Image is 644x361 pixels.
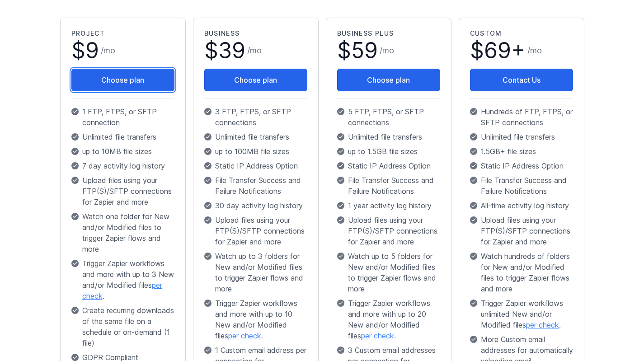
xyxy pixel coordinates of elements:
[470,200,573,211] p: All-time activity log history
[337,200,440,211] p: 1 year activity log history
[247,44,262,57] span: /
[527,44,542,57] span: /
[71,211,174,254] p: Watch one folder for New and/or Modified files to trigger Zapier flows and more
[337,106,440,128] p: 5 FTP, FTPS, or SFTP connections
[470,106,573,128] p: Hundreds of FTP, FTPS, or SFTP connections
[337,215,440,247] p: Upload files using your FTP(S)/SFTP connections for Zapier and more
[337,131,440,142] p: Unlimited file transfers
[71,305,174,348] p: Create recurring downloads of the same file on a schedule or on-demand (1 file)
[337,69,440,91] button: Choose plan
[470,131,573,142] p: Unlimited file transfers
[530,46,542,55] span: mo
[599,316,633,350] iframe: Drift Widget Chat Controller
[228,331,261,340] a: per check
[204,146,307,157] p: up to 100MB file sizes
[470,29,573,38] h2: Custom
[470,40,526,61] span: $
[204,69,307,91] button: Choose plan
[470,160,573,171] p: Static IP Address Option
[82,258,174,301] span: Trigger Zapier workflows and more with up to 3 New and/or Modified files .
[204,175,307,197] p: File Transfer Success and Failure Notifications
[218,37,245,64] span: 39
[337,40,378,61] span: $
[351,37,378,64] span: 59
[337,29,440,38] h2: Business Plus
[348,298,440,341] span: Trigger Zapier workflows and more with up to 20 New and/or Modified files .
[71,131,174,142] p: Unlimited file transfers
[204,131,307,142] p: Unlimited file transfers
[204,40,245,61] span: $
[481,298,573,330] span: Trigger Zapier workflows unlimited New and/or Modified files .
[82,281,162,300] a: per check
[470,146,573,157] p: 1.5GB+ file sizes
[71,160,174,171] p: 7 day activity log history
[526,320,559,329] a: per check
[382,46,394,55] span: mo
[361,331,394,340] a: per check
[204,29,307,38] h2: Business
[470,251,573,294] p: Watch hundreds of folders for New and/or Modified files to trigger Zapier flows and more
[215,298,307,341] span: Trigger Zapier workflows and more with up to 10 New and/or Modified files .
[470,215,573,247] p: Upload files using your FTP(S)/SFTP connections for Zapier and more
[101,44,115,57] span: /
[71,69,174,91] button: Choose plan
[71,40,99,61] span: $
[250,46,262,55] span: mo
[71,106,174,128] p: 1 FTP, FTPS, or SFTP connection
[85,37,99,64] span: 9
[380,44,394,57] span: /
[103,46,115,55] span: mo
[204,200,307,211] p: 30 day activity log history
[71,29,174,38] h2: Project
[470,175,573,197] p: File Transfer Success and Failure Notifications
[337,251,440,294] p: Watch up to 5 folders for New and/or Modified files to trigger Zapier flows and more
[470,69,573,91] a: Contact Us
[337,160,440,171] p: Static IP Address Option
[204,215,307,247] p: Upload files using your FTP(S)/SFTP connections for Zapier and more
[204,106,307,128] p: 3 FTP, FTPS, or SFTP connections
[337,146,440,157] p: up to 1.5GB file sizes
[204,251,307,294] p: Watch up to 3 folders for New and/or Modified files to trigger Zapier flows and more
[71,146,174,157] p: up to 10MB file sizes
[204,160,307,171] p: Static IP Address Option
[71,175,174,207] p: Upload files using your FTP(S)/SFTP connections for Zapier and more
[337,175,440,197] p: File Transfer Success and Failure Notifications
[484,37,526,64] span: 69+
